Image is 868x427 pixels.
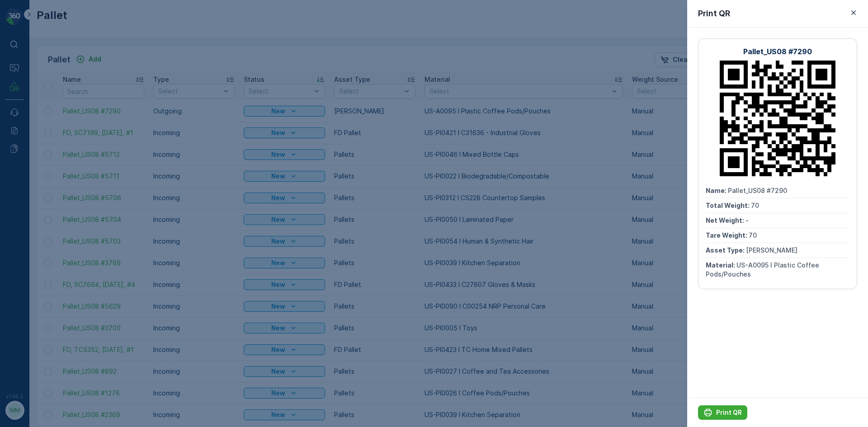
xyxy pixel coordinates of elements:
span: Name : [706,187,728,194]
span: - [47,178,51,186]
span: 70 [751,202,759,209]
span: Net Weight : [706,216,745,224]
span: Asset Type : [706,246,746,254]
p: Pallet_US08 #7290 [399,8,467,19]
span: US-A0095 I Plastic Coffee Pods/Pouches [706,261,821,278]
span: Material : [706,261,736,269]
span: Name : [8,148,30,156]
span: Tare Weight : [706,231,749,239]
span: Total Weight : [8,163,53,171]
span: US-A0095 I Plastic Coffee Pods/Pouches [38,223,168,230]
span: Material : [8,223,38,230]
span: - [745,216,749,224]
button: Print QR [698,405,747,420]
span: Total Weight : [706,202,751,209]
span: Pallet_US08 #7290 [728,187,787,194]
span: [PERSON_NAME] [48,208,99,216]
span: 70 [51,193,59,201]
span: 70 [53,163,61,171]
span: Pallet_US08 #7290 [30,148,89,156]
span: Net Weight : [8,178,47,186]
span: 70 [749,231,757,239]
p: Print QR [698,7,730,20]
p: Print QR [716,408,742,417]
p: Pallet_US08 #7290 [743,46,812,57]
span: Tare Weight : [8,193,51,201]
span: [PERSON_NAME] [746,246,797,254]
span: Asset Type : [8,208,48,216]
